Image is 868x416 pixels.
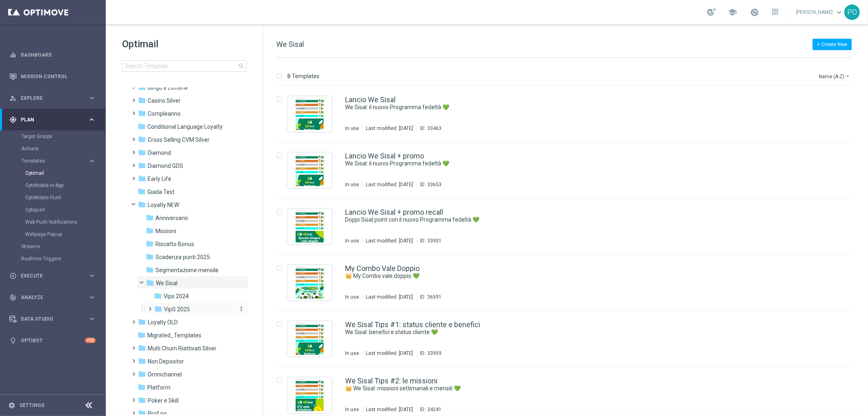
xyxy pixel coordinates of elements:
[9,337,17,344] i: lightbulb
[155,240,194,248] span: Riscatto Bonus
[88,293,96,301] i: keyboard_arrow_right
[345,377,437,385] a: We Sisal Tips #2: le missioni
[345,265,420,272] a: My Combo Vale Doppio
[21,143,105,155] div: Actions
[138,161,146,169] i: folder
[156,280,177,287] span: We Sisal
[148,371,182,378] span: Omnichannel
[25,231,85,238] a: Webpage Pop-up
[427,350,442,357] div: 33959
[21,155,105,240] div: Templates
[9,51,17,59] i: equalizer
[25,167,105,179] div: Optimail
[146,253,154,261] i: folder
[238,63,245,69] span: search
[9,337,96,344] button: lightbulb Optibot +10
[9,66,96,87] div: Mission Control
[427,181,442,188] div: 33653
[88,157,96,165] i: keyboard_arrow_right
[138,318,146,326] i: folder
[21,273,88,278] span: Execute
[25,179,105,191] div: OptiMobile In-App
[147,123,223,130] span: Conditional Language Loyalty
[9,273,96,279] button: play_circle_outline Execute keyboard_arrow_right
[25,204,105,216] div: Optipush
[146,240,154,248] i: folder
[21,255,85,262] a: Realtime Triggers
[9,294,88,301] div: Analyze
[9,95,96,101] button: person_search Explore keyboard_arrow_right
[345,216,798,224] a: Doppi Sisal point con il nuovo Programma fedeltà 💚
[844,4,860,20] div: PD
[155,266,219,274] span: Segmentazione mensile
[25,228,105,240] div: Webpage Pop-up
[345,160,798,167] a: We Sisal: il nuovo Programma fedeltà 💚
[148,136,210,143] span: Cross Selling CVM Silver
[21,330,85,351] a: Optibot
[21,295,88,300] span: Analyze
[416,350,442,357] div: ID:
[345,209,443,216] a: Lancio We Sisal + promo recall
[21,133,85,140] a: Target Groups
[164,293,189,300] span: Vips 2024
[289,323,330,355] img: 33959.jpeg
[148,397,179,404] span: Poker e Skill
[148,345,216,352] span: Multi Churn Riattivati Silver
[138,331,146,339] i: folder
[138,370,146,378] i: folder
[345,328,817,336] div: We Sisal: benefici e status cliente 💚
[21,145,85,152] a: Actions
[363,238,416,244] div: Last modified: [DATE]
[268,255,866,311] div: Press SPACE to select this row.
[138,148,146,156] i: folder
[148,319,178,326] span: Loyalty OLD
[155,214,188,222] span: Anniversario
[9,52,96,58] div: equalizer Dashboard
[268,311,866,367] div: Press SPACE to select this row.
[138,122,146,130] i: folder
[155,227,176,235] span: Missioni
[289,379,330,411] img: 34241.jpeg
[844,73,851,79] i: arrow_drop_down
[21,117,88,122] span: Plan
[25,216,105,228] div: Web Push Notifications
[363,406,416,413] div: Last modified: [DATE]
[345,152,424,160] a: Lancio We Sisal + promo
[9,116,88,123] div: Plan
[25,191,105,204] div: OptiMobile Push
[345,238,359,244] div: In use
[21,158,96,164] div: Templates keyboard_arrow_right
[345,103,798,111] a: We Sisal: il nuovo Programma fedeltà 💚
[22,158,88,163] div: Templates
[416,125,442,132] div: ID:
[122,37,247,51] h1: Optimail
[9,117,96,123] button: gps_fixed Plan keyboard_arrow_right
[147,188,175,196] span: Giada Test
[345,181,359,188] div: In use
[20,403,44,408] a: Settings
[21,317,88,321] span: Data Studio
[148,110,181,117] span: Compleanno
[25,219,85,225] a: Web Push Notifications
[289,267,330,299] img: 36591.jpeg
[9,294,17,301] i: track_changes
[9,316,96,322] button: Data Studio keyboard_arrow_right
[9,330,96,351] div: Optibot
[345,125,359,132] div: In use
[21,243,85,250] a: Streams
[345,272,798,280] a: 👑 My Combo vale doppio 💚
[289,98,330,130] img: 33463.jpeg
[21,240,105,253] div: Streams
[146,227,154,235] i: folder
[138,357,146,365] i: folder
[25,170,85,176] a: Optimail
[9,294,96,301] button: track_changes Analyze keyboard_arrow_right
[155,253,210,261] span: Scadenza punti 2025
[9,315,88,323] div: Data Studio
[25,194,85,201] a: OptiMobile Push
[363,350,416,357] div: Last modified: [DATE]
[148,358,184,365] span: Non Depositor
[85,338,96,343] div: +10
[345,321,480,328] a: We Sisal Tips #1: status cliente e benefici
